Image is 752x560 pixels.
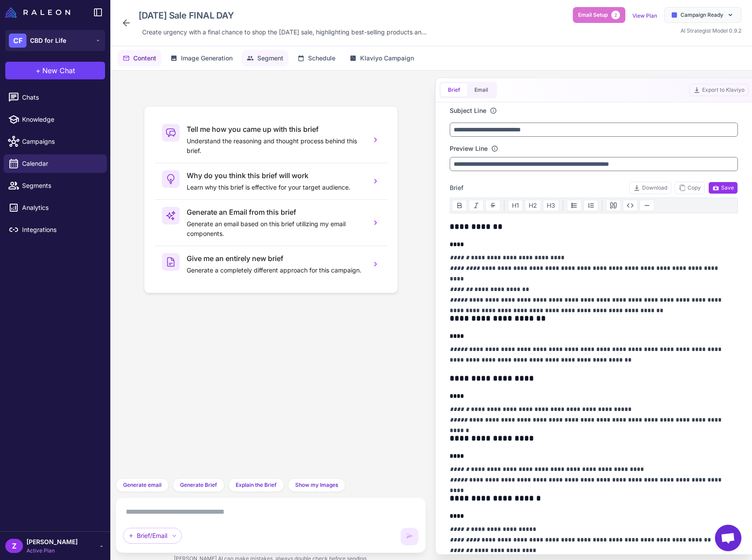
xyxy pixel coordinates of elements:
button: CFCBD for Life [5,30,105,51]
span: Copy [679,184,701,192]
span: Segment [257,53,283,63]
span: New Chat [42,65,75,76]
a: Knowledge [4,110,107,129]
p: Generate an email based on this brief utilizing my email components. [187,219,364,239]
span: Active Plan [26,547,78,555]
button: Email Setup2 [573,7,625,23]
a: Calendar [4,154,107,173]
button: Content [117,50,162,67]
button: H1 [508,200,523,211]
img: Raleon Logo [5,7,70,18]
span: Campaigns [22,137,100,146]
button: Email [467,83,495,97]
div: Click to edit description [139,26,430,39]
button: Export to Klaviyo [689,84,748,96]
span: Explain the Brief [236,481,277,489]
button: Download [629,182,671,194]
span: Create urgency with a final chance to shop the [DATE] sale, highlighting best-selling products an... [142,27,427,37]
span: Analytics [22,203,100,213]
span: Klaviyo Campaign [360,53,414,63]
label: Subject Line [450,106,486,116]
p: Generate a completely different approach for this campaign. [187,265,364,275]
span: Image Generation [181,53,233,63]
span: CBD for Life [30,36,66,45]
button: H3 [543,200,559,211]
span: Segments [22,181,100,190]
button: Explain the Brief [228,478,284,492]
span: Campaign Ready [681,11,723,19]
button: Schedule [292,50,341,67]
span: Generate Brief [180,481,217,489]
span: Knowledge [22,115,100,124]
p: Understand the reasoning and thought process behind this brief. [187,136,364,156]
a: View Plan [632,12,657,19]
button: Generate email [116,478,169,492]
span: Schedule [308,53,335,63]
h3: Why do you think this brief will work [187,170,364,181]
p: Learn why this brief is effective for your target audience. [187,183,364,192]
a: Open chat [715,525,741,551]
span: Integrations [22,225,100,235]
button: Show my Images [288,478,346,492]
span: Email Setup [578,11,608,19]
span: Generate email [123,481,162,489]
div: Click to edit campaign name [135,7,430,24]
button: Copy [675,182,705,194]
h3: Give me an entirely new brief [187,253,364,264]
h3: Tell me how you came up with this brief [187,124,364,134]
div: Brief/Email [123,528,182,544]
span: 2 [611,11,620,19]
span: Content [133,53,156,63]
span: Brief [450,183,463,193]
a: Segments [4,176,107,195]
button: H2 [525,200,541,211]
button: +New Chat [5,62,105,79]
span: + [36,65,41,76]
div: Z [5,539,23,553]
a: Analytics [4,198,107,217]
div: CF [9,34,26,48]
a: Campaigns [4,132,107,151]
span: Calendar [22,159,100,168]
button: Save [708,182,738,194]
span: Show my Images [295,481,338,489]
label: Preview Line [450,144,488,153]
button: Klaviyo Campaign [344,50,419,67]
button: Image Generation [165,50,238,67]
h3: Generate an Email from this brief [187,207,364,217]
span: AI Strategist Model 0.9.2 [681,27,741,34]
a: Chats [4,88,107,107]
span: Chats [22,93,100,102]
span: Save [712,184,734,192]
button: Brief [441,83,467,97]
span: [PERSON_NAME] [26,537,78,547]
a: Integrations [4,220,107,239]
button: Generate Brief [173,478,225,492]
button: Segment [241,50,289,67]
